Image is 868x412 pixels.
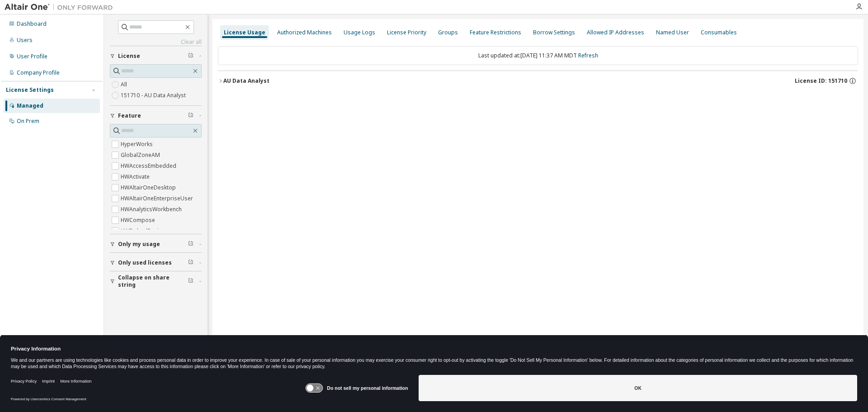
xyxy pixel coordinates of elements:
[118,274,188,289] span: Collapse on share string
[121,79,129,90] label: All
[121,90,188,101] label: 151710 - AU Data Analyst
[470,29,521,36] div: Feature Restrictions
[17,69,60,76] div: Company Profile
[121,193,195,204] label: HWAltairOneEnterpriseUser
[188,112,193,119] span: Clear filter
[110,234,202,254] button: Only my usage
[118,112,141,119] span: Feature
[344,29,375,36] div: Usage Logs
[17,37,33,44] div: Users
[6,86,54,94] div: License Settings
[121,215,157,226] label: HWCompose
[795,77,847,85] span: License ID: 151710
[218,46,858,65] div: Last updated at: [DATE] 11:37 AM MDT
[110,271,202,291] button: Collapse on share string
[533,29,575,36] div: Borrow Settings
[118,241,160,248] span: Only my usage
[218,71,858,91] button: AU Data AnalystLicense ID: 151710
[118,52,140,60] span: License
[188,259,193,266] span: Clear filter
[110,253,202,273] button: Only used licenses
[224,29,265,36] div: License Usage
[110,46,202,66] button: License
[587,29,644,36] div: Allowed IP Addresses
[438,29,458,36] div: Groups
[387,29,426,36] div: License Priority
[5,3,118,12] img: Altair One
[17,118,39,125] div: On Prem
[121,204,184,215] label: HWAnalyticsWorkbench
[110,106,202,126] button: Feature
[118,259,172,266] span: Only used licenses
[578,52,598,59] a: Refresh
[223,77,269,85] div: AU Data Analyst
[188,278,193,285] span: Clear filter
[701,29,737,36] div: Consumables
[17,102,43,109] div: Managed
[121,150,162,161] label: GlobalZoneAM
[17,53,47,60] div: User Profile
[110,38,202,46] a: Clear all
[188,52,193,60] span: Clear filter
[17,20,47,28] div: Dashboard
[121,182,178,193] label: HWAltairOneDesktop
[277,29,332,36] div: Authorized Machines
[188,241,193,248] span: Clear filter
[656,29,689,36] div: Named User
[121,226,163,237] label: HWEmbedBasic
[121,171,151,182] label: HWActivate
[121,161,178,171] label: HWAccessEmbedded
[121,139,155,150] label: HyperWorks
